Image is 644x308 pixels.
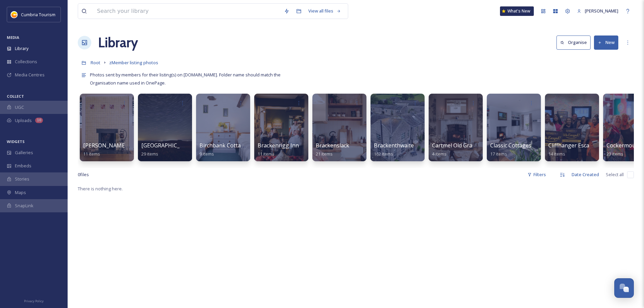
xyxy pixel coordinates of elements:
a: Classic Cottages17 items [490,142,531,157]
span: Galleries [15,149,33,156]
span: Cliffhanger Escape Rooms [548,142,615,149]
span: 0 file s [78,171,89,178]
a: Birchbank Cottage9 items [199,142,247,157]
span: Select all [606,171,624,178]
span: [PERSON_NAME] [585,8,618,14]
span: Cartmel Old Grammar [432,142,487,149]
a: Root [91,58,100,67]
div: Filters [524,168,549,181]
div: Date Created [568,168,602,181]
button: Organise [556,35,591,49]
span: Brackenslack [316,142,349,149]
button: Open Chat [614,278,634,298]
a: What's New [500,6,534,16]
img: images.jpg [11,11,18,18]
span: Uploads [15,117,32,124]
a: Brackenslack21 items [316,142,349,157]
span: Classic Cottages [490,142,531,149]
a: Privacy Policy [24,297,44,305]
span: Embeds [15,163,31,169]
span: Photos sent by members for their listing(s) on [DOMAIN_NAME]. Folder name should match the Organi... [90,72,282,86]
a: Cartmel Old Grammar4 items [432,142,487,157]
a: Library [98,32,138,53]
span: Stories [15,176,29,182]
span: WIDGETS [7,139,25,144]
span: COLLECT [7,94,24,99]
span: 23 items [606,151,623,157]
span: 4 items [432,151,447,157]
span: Privacy Policy [24,299,44,303]
span: There is nothing here. [78,186,123,192]
span: zMember listing photos [109,60,158,66]
a: Brackenrigg Inn11 items [258,142,299,157]
span: 29 items [141,151,158,157]
span: 14 items [548,151,565,157]
span: Collections [15,58,37,65]
a: [GEOGRAPHIC_DATA]29 items [141,142,196,157]
a: Brackenthwaite162 items [374,142,414,157]
span: 11 items [83,151,100,157]
span: 21 items [316,151,333,157]
span: Cumbria Tourism [21,11,55,18]
span: UGC [15,104,24,111]
input: Search your library [94,4,281,19]
span: Birchbank Cottage [199,142,247,149]
span: Brackenrigg Inn [258,142,299,149]
span: SnapLink [15,203,33,209]
span: [PERSON_NAME], The Arts & Crafts House [83,142,191,149]
div: 10 [35,118,43,123]
span: 162 items [374,151,393,157]
span: Library [15,45,28,52]
button: New [594,35,618,49]
span: Media Centres [15,72,45,78]
a: zMember listing photos [109,58,158,67]
span: Root [91,60,100,66]
a: View all files [305,4,344,18]
a: Cliffhanger Escape Rooms14 items [548,142,615,157]
a: [PERSON_NAME] [574,4,622,18]
span: MEDIA [7,35,19,40]
a: [PERSON_NAME], The Arts & Crafts House11 items [83,142,191,157]
span: 17 items [490,151,507,157]
span: [GEOGRAPHIC_DATA] [141,142,196,149]
span: Maps [15,189,26,196]
span: Brackenthwaite [374,142,414,149]
span: 11 items [258,151,275,157]
span: 9 items [199,151,214,157]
